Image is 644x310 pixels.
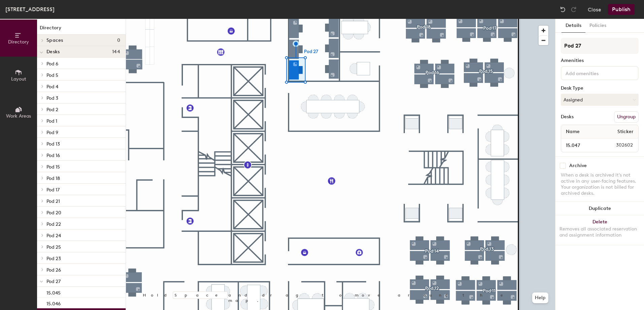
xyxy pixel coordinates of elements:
[588,4,601,15] button: Close
[46,267,61,273] span: Pod 26
[561,58,639,63] div: Amenities
[46,72,58,78] span: Pod 5
[46,221,61,227] span: Pod 22
[46,141,60,147] span: Pod 13
[562,126,583,138] span: Name
[8,39,29,45] span: Directory
[46,187,60,193] span: Pod 17
[561,19,585,33] button: Details
[561,172,639,196] div: When a desk is archived it's not active in any user-facing features. Your organization is not bil...
[608,4,635,15] button: Publish
[46,176,60,181] span: Pod 18
[46,210,61,216] span: Pod 20
[46,61,58,67] span: Pod 6
[11,76,26,82] span: Layout
[532,292,548,303] button: Help
[46,164,60,170] span: Pod 15
[112,49,120,55] span: 144
[46,256,61,261] span: Pod 23
[585,19,610,33] button: Policies
[614,111,639,123] button: Ungroup
[570,6,577,13] img: Redo
[562,141,600,150] input: Unnamed desk
[46,130,58,135] span: Pod 9
[117,38,120,43] span: 0
[5,5,55,13] div: [STREET_ADDRESS]
[561,114,574,120] div: Desks
[600,142,637,149] span: 302602
[559,6,566,13] img: Undo
[46,84,58,90] span: Pod 4
[37,24,126,35] h1: Directory
[6,113,31,119] span: Work Areas
[46,95,58,101] span: Pod 3
[46,233,61,239] span: Pod 24
[46,153,60,158] span: Pod 16
[569,163,587,168] div: Archive
[46,299,61,307] p: 15.046
[561,94,639,106] button: Assigned
[46,49,60,55] span: Desks
[46,279,61,284] span: Pod 27
[555,202,644,215] button: Duplicate
[614,126,637,138] span: Sticker
[46,38,63,43] span: Spaces
[46,118,57,124] span: Pod 1
[564,69,625,77] input: Add amenities
[46,198,60,204] span: Pod 21
[555,215,644,245] button: DeleteRemoves all associated reservation and assignment information
[46,288,61,296] p: 15.045
[561,86,639,91] div: Desk Type
[46,244,61,250] span: Pod 25
[46,107,58,113] span: Pod 2
[559,226,640,238] div: Removes all associated reservation and assignment information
